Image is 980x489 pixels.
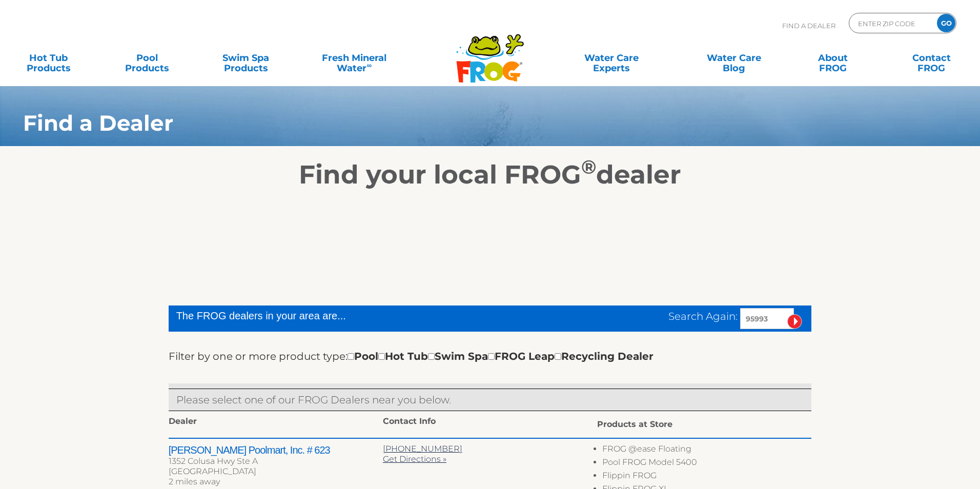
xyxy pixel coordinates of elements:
[307,48,402,68] a: Fresh MineralWater∞
[668,310,738,322] span: Search Again:
[383,416,597,430] div: Contact Info
[937,14,955,32] input: GO
[169,444,383,456] h2: [PERSON_NAME] Poolmart, Inc. # 623
[696,48,772,68] a: Water CareBlog
[176,392,804,408] p: Please select one of our FROG Dealers near you below.
[23,111,876,135] h1: Find a Dealer
[366,61,372,69] sup: ∞
[176,308,494,323] div: The FROG dealers in your area are...
[109,48,186,68] a: PoolProducts
[169,416,383,430] div: Dealer
[383,444,462,454] a: [PHONE_NUMBER]
[597,416,811,433] div: Products at Store
[208,48,284,68] a: Swim SpaProducts
[782,13,835,38] p: Find A Dealer
[549,48,673,68] a: Water CareExperts
[794,48,871,68] a: AboutFROG
[602,457,811,471] li: Pool FROG Model 5400
[8,159,972,190] h2: Find your local FROG dealer
[602,471,811,484] li: Flippin FROG
[602,444,811,457] li: FROG @ease Floating
[451,21,529,83] img: Frog Products Logo
[169,477,220,486] span: 2 miles away
[383,454,446,464] a: Get Directions »
[169,348,348,364] label: Filter by one or more product type:
[893,48,970,68] a: ContactFROG
[787,314,802,329] input: Submit
[169,466,383,477] div: [GEOGRAPHIC_DATA]
[10,48,87,68] a: Hot TubProducts
[581,155,596,178] sup: ®
[169,456,383,466] div: 1352 Colusa Hwy Ste A
[348,348,654,364] div: Pool Hot Tub Swim Spa FROG Leap Recycling Dealer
